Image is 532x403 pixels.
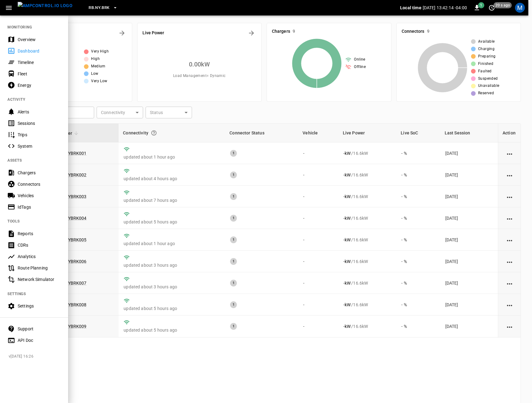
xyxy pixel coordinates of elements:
div: Timeline [18,59,61,66]
div: Network Simulator [18,276,61,282]
span: 1 [478,2,484,8]
span: 20 s ago [494,2,512,8]
div: Dashboard [18,48,61,54]
div: CDRs [18,242,61,248]
div: Energy [18,82,61,88]
div: Route Planning [18,265,61,271]
div: Trips [18,132,61,138]
p: Local time [400,5,421,11]
div: Vehicles [18,193,61,199]
div: Overview [18,36,61,43]
div: API Doc [18,337,61,343]
span: v [DATE] 16:26 [9,354,63,360]
div: Support [18,326,61,332]
div: profile-icon [515,3,525,13]
div: Sessions [18,120,61,126]
div: Analytics [18,253,61,260]
div: Settings [18,303,61,309]
div: Reports [18,231,61,237]
div: Fleet [18,71,61,77]
div: Chargers [18,170,61,176]
div: Connectors [18,181,61,187]
div: System [18,143,61,149]
p: [DATE] 13:42:14 -04:00 [423,5,467,11]
div: IdTags [18,204,61,210]
img: ampcontrol.io logo [18,2,72,10]
button: set refresh interval [487,3,497,13]
span: RB.NY.BRK [89,4,109,11]
div: Alerts [18,109,61,115]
